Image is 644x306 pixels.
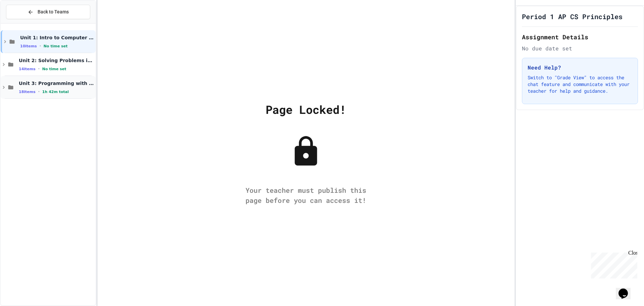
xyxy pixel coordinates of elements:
[19,90,36,94] span: 18 items
[38,66,40,72] span: •
[20,35,94,41] span: Unit 1: Intro to Computer Science
[19,67,36,71] span: 14 items
[3,3,46,43] div: Chat with us now!Close
[40,43,41,49] span: •
[588,250,637,278] iframe: chat widget
[528,63,632,72] h3: Need Help?
[38,89,40,94] span: •
[616,279,637,299] iframe: chat widget
[6,5,90,19] button: Back to Teams
[522,12,623,21] h1: Period 1 AP CS Principles
[19,57,94,63] span: Unit 2: Solving Problems in Computer Science
[42,90,69,94] span: 1h 42m total
[266,101,346,118] div: Page Locked!
[19,80,94,86] span: Unit 3: Programming with Python
[20,44,37,48] span: 10 items
[38,8,69,15] span: Back to Teams
[42,67,66,71] span: No time set
[239,185,373,205] div: Your teacher must publish this page before you can access it!
[522,44,638,52] div: No due date set
[528,74,632,94] p: Switch to "Grade View" to access the chat feature and communicate with your teacher for help and ...
[522,32,638,42] h2: Assignment Details
[44,44,68,48] span: No time set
